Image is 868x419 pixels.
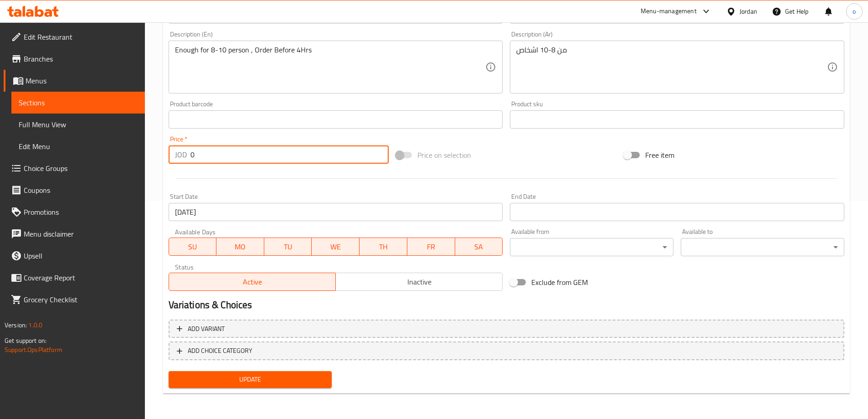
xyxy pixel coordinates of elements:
button: Active [169,273,336,291]
a: Full Menu View [11,114,145,135]
span: Full Menu View [19,119,138,130]
span: Sections [19,97,138,108]
button: ADD CHOICE CATEGORY [169,341,844,360]
span: SU [173,240,213,253]
span: Edit Restaurant [24,31,138,42]
a: Branches [4,48,145,70]
span: Promotions [24,207,138,217]
span: TH [363,240,404,253]
a: Edit Menu [11,135,145,157]
span: Get support on: [5,335,46,347]
a: Menu disclaimer [4,223,145,245]
button: FR [407,238,455,256]
a: Edit Restaurant [4,26,145,48]
div: Menu-management [641,6,697,17]
span: 1.0.0 [28,319,42,331]
button: Update [169,371,332,388]
span: MO [220,240,261,253]
span: o [853,6,856,16]
input: Please enter product barcode [169,110,503,129]
button: Add variant [169,320,844,338]
span: Coupons [24,185,138,196]
h2: Variations & Choices [169,298,844,312]
input: Please enter product sku [510,110,844,129]
a: Sections [11,92,145,114]
span: TU [268,240,308,253]
a: Grocery Checklist [4,289,145,310]
span: Coverage Report [24,272,138,283]
span: Branches [24,53,138,64]
div: ​ [510,238,673,256]
textarea: Enough for 8-10 person , Order Before 4Hrs [175,46,486,89]
span: Upsell [24,250,138,261]
span: Grocery Checklist [24,294,138,305]
button: WE [312,238,360,256]
button: Inactive [335,273,503,291]
input: Please enter price [190,145,389,164]
div: ​ [681,238,844,256]
button: TU [264,238,312,256]
button: MO [216,238,264,256]
span: FR [411,240,452,253]
a: Support.OpsPlatform [5,344,62,356]
span: WE [315,240,356,253]
a: Coverage Report [4,267,145,289]
span: Update [176,374,325,385]
a: Upsell [4,245,145,267]
button: SA [455,238,503,256]
p: JOD [175,149,187,160]
span: Add variant [188,323,225,335]
span: Price on selection [417,150,471,160]
button: TH [360,238,407,256]
span: SA [459,240,499,253]
a: Coupons [4,179,145,201]
a: Menus [4,70,145,92]
span: Edit Menu [19,141,138,152]
textarea: من 8-10 اشخاص [516,46,827,89]
span: Free item [645,150,674,160]
span: Menu disclaimer [24,228,138,239]
span: Exclude from GEM [531,277,588,288]
a: Choice Groups [4,157,145,179]
span: ADD CHOICE CATEGORY [188,345,252,357]
a: Promotions [4,201,145,223]
span: Choice Groups [24,163,138,174]
div: Jordan [740,6,757,16]
span: Menus [26,75,138,86]
span: Version: [5,319,27,331]
span: Inactive [339,275,499,289]
span: Active [173,275,332,289]
button: SU [169,238,217,256]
